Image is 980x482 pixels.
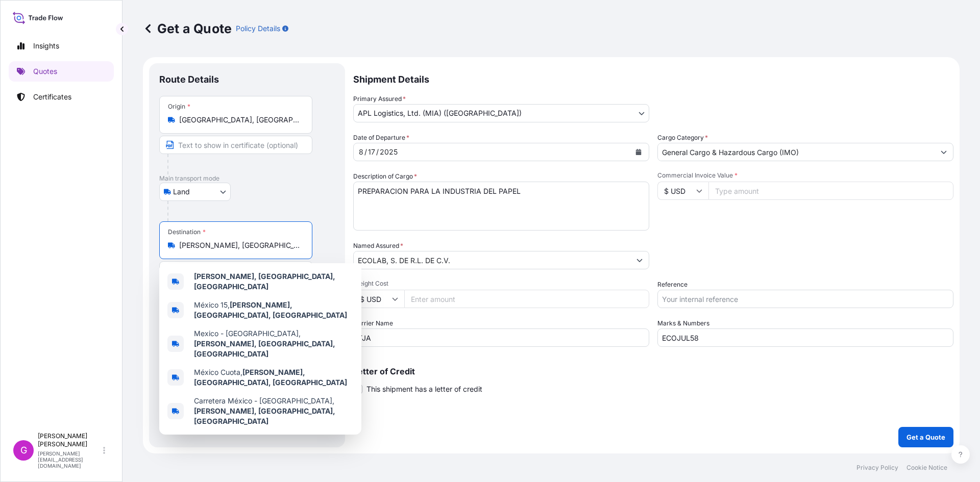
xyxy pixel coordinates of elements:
textarea: PREPARACION PARA LA INDUSTRIA DEL PAPEL [353,182,649,231]
button: Show suggestions [630,251,649,269]
b: [PERSON_NAME], [GEOGRAPHIC_DATA], [GEOGRAPHIC_DATA] [194,339,335,358]
p: Quotes [33,66,57,77]
span: Land [173,187,190,197]
button: Show suggestions [935,143,953,161]
button: Calendar [630,144,647,160]
b: [PERSON_NAME], [GEOGRAPHIC_DATA], [GEOGRAPHIC_DATA] [194,272,335,291]
label: Description of Cargo [353,171,417,182]
p: [PERSON_NAME] [PERSON_NAME] [38,432,101,448]
p: [PERSON_NAME][EMAIL_ADDRESS][DOMAIN_NAME] [38,450,101,469]
input: Type amount [708,182,953,200]
span: Primary Assured [353,94,406,104]
p: Main transport mode [159,174,335,183]
div: Origin [168,103,190,111]
input: Enter name [353,328,649,347]
span: Carretera México - [GEOGRAPHIC_DATA], [194,396,353,426]
div: / [364,146,367,158]
button: Select transport [159,183,231,201]
input: Number1, number2,... [657,328,953,347]
span: This shipment has a letter of credit [366,384,482,394]
input: Enter amount [404,290,649,308]
div: year, [379,146,399,158]
label: Reference [657,280,688,290]
input: Destination [179,240,300,250]
div: month, [358,146,364,158]
input: Select a commodity type [658,143,935,161]
label: Marks & Numbers [657,318,709,328]
p: Get a Quote [143,20,232,37]
b: [PERSON_NAME], [GEOGRAPHIC_DATA], [GEOGRAPHIC_DATA] [194,368,347,387]
div: Show suggestions [159,263,361,435]
p: Route Details [159,73,219,86]
p: Policy Details [236,23,280,34]
p: Letter of Credit [353,367,953,375]
span: Commercial Invoice Value [657,171,953,180]
b: [PERSON_NAME], [GEOGRAPHIC_DATA], [GEOGRAPHIC_DATA] [194,300,347,319]
input: Text to appear on certificate [159,261,312,280]
input: Full name [354,251,630,269]
input: Text to appear on certificate [159,136,312,154]
span: México Cuota, [194,367,353,388]
p: Shipment Details [353,63,953,94]
p: Cookie Notice [906,464,947,472]
span: Mexico - [GEOGRAPHIC_DATA], [194,328,353,359]
label: Cargo Category [657,133,708,143]
p: Privacy Policy [856,464,898,472]
span: México 15, [194,300,353,320]
div: / [376,146,379,158]
input: Origin [179,115,300,125]
span: APL Logistics, Ltd. (MIA) ([GEOGRAPHIC_DATA]) [358,108,522,118]
span: G [20,445,27,455]
span: Date of Departure [353,133,409,143]
div: Destination [168,228,206,236]
b: [PERSON_NAME], [GEOGRAPHIC_DATA], [GEOGRAPHIC_DATA] [194,407,335,425]
input: Your internal reference [657,290,953,308]
p: Insights [33,41,59,51]
p: Certificates [33,92,71,102]
p: Get a Quote [906,432,945,442]
label: Named Assured [353,241,403,251]
label: Carrier Name [353,318,393,328]
span: Freight Cost [353,280,649,288]
div: day, [367,146,376,158]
